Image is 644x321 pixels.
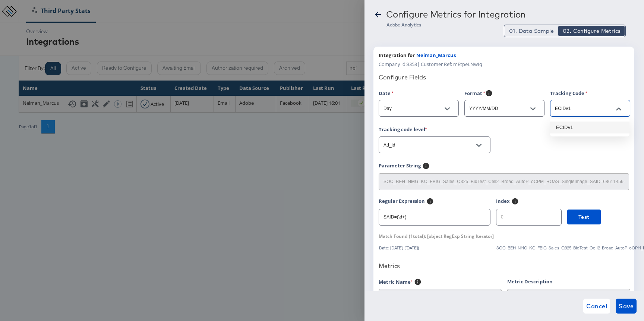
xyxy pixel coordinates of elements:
button: Open [473,140,484,151]
label: Parameter String [379,162,421,171]
div: Date: [DATE], ([DATE]) [379,245,490,251]
button: Configure Metrics [558,26,625,36]
span: Company id: 3353 | Customer Ref: mEtpeLNwIq [379,61,482,68]
span: 01. Data Sample [509,27,554,35]
span: Integration for [379,52,415,59]
div: Adobe Analytics [386,22,635,28]
a: Test [567,210,601,233]
span: Match Found ( 1 total): [379,233,426,239]
button: Close [613,103,624,114]
input: 0 [496,206,561,222]
span: Save [619,301,634,311]
div: [object RegExp String Iterator] [379,233,494,239]
button: Data Sample [505,26,558,36]
button: Save [616,299,637,314]
div: Metrics [379,262,629,270]
label: Date [379,89,394,97]
label: Tracking Code [550,89,587,97]
label: Regular Expression [379,198,425,207]
button: Open [527,103,539,114]
button: Test [567,210,601,224]
div: Configure Fields [379,73,629,81]
div: Configure Metrics for Integration [386,9,525,19]
span: Test [578,213,590,222]
label: Metric Name [379,278,413,287]
li: ECIDv1 [550,122,629,133]
span: 02. Configure Metrics [563,27,621,35]
label: Metric Description [507,278,553,285]
input: \d+[^x] [379,206,490,222]
span: Neiman_Marcus [416,52,456,59]
input: e.g. SAID= [379,171,629,187]
label: Tracking code level [379,126,427,133]
label: Index [496,198,510,207]
label: Format [464,89,485,99]
button: Open [442,103,453,114]
span: Cancel [586,301,607,311]
button: Cancel [583,299,610,314]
